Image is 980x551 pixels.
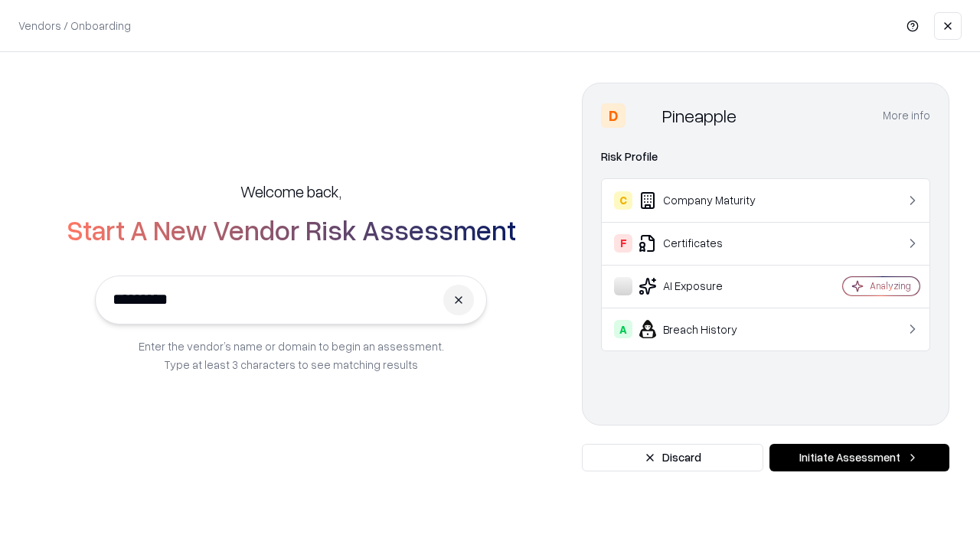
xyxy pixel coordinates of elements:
[614,277,797,295] div: AI Exposure
[632,103,656,128] img: Pineapple
[614,320,632,338] div: A
[883,102,930,129] button: More info
[601,148,930,166] div: Risk Profile
[662,103,737,128] div: Pineapple
[870,279,911,292] div: Analyzing
[18,18,131,34] p: Vendors / Onboarding
[614,234,797,253] div: Certificates
[139,337,444,373] p: Enter the vendor’s name or domain to begin an assessment. Type at least 3 characters to see match...
[769,444,949,471] button: Initiate Assessment
[582,444,763,471] button: Discard
[614,191,632,210] div: C
[614,191,797,210] div: Company Maturity
[240,181,341,202] h5: Welcome back,
[614,234,632,253] div: F
[67,214,516,245] h2: Start A New Vendor Risk Assessment
[614,320,797,338] div: Breach History
[601,103,626,128] div: D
